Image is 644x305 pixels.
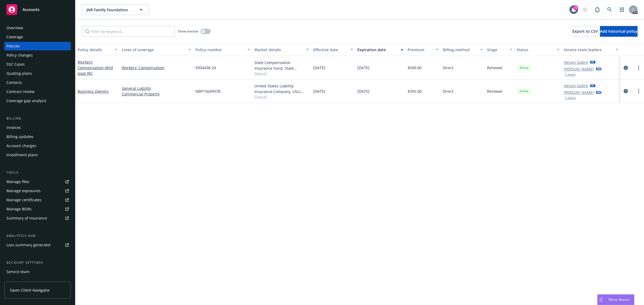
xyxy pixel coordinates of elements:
div: Premium [408,47,433,53]
span: Add historical policy [600,29,638,34]
span: [DATE] [313,65,325,70]
div: Coverage gap analysis [6,96,46,105]
span: NBP1564997B [195,88,220,94]
span: Accounts [23,8,39,12]
div: Manage certificates [6,196,42,204]
div: 72 [573,5,578,10]
div: Coverage [6,33,23,41]
div: Billing method [443,47,477,53]
a: Manage BORs [4,205,71,213]
div: Manage files [6,177,29,186]
div: SSC Cases [6,60,25,69]
button: Billing method [441,43,485,56]
div: Manage BORs [6,205,32,213]
span: $500.00 [408,65,422,70]
span: Show inactive [178,29,198,34]
div: Loss summary generator [6,241,51,249]
a: Workers' Compensation [78,59,113,76]
div: Service team [6,267,30,276]
a: Search [604,4,615,15]
a: Business Owners [78,89,109,94]
span: [DATE] [313,88,325,94]
button: Premium [405,43,441,56]
button: 1 more [565,96,576,99]
div: Overview [6,24,23,32]
span: Renewal [487,88,502,94]
span: 9304438-24 [195,65,216,70]
span: $395.00 [408,88,422,94]
span: Show all [254,94,309,99]
span: JNR Family Foundation [86,7,133,13]
div: United States Liability Insurance Company, USLI, CRC Group [254,83,309,94]
a: Start snowing [580,4,590,15]
a: Quoting plans [4,69,71,78]
a: Commercial Property [122,91,191,97]
div: Lines of coverage [122,47,185,53]
div: Expiration date [357,47,397,53]
a: Overview [4,24,71,32]
span: Direct [443,88,453,94]
a: Accounts [4,2,71,17]
a: Workers' Compensation [122,65,191,70]
div: Service team leaders [564,47,613,53]
div: Summary of insurance [6,214,47,222]
button: 1 more [565,73,576,76]
a: Manage exposures [4,187,71,195]
a: Contract review [4,87,71,96]
a: circleInformation [623,65,629,71]
div: Status [517,47,554,53]
a: Billing updates [4,132,71,141]
a: Sales relationships [4,277,71,285]
div: Invoices [6,123,21,132]
div: Market details [254,47,303,53]
button: Policy number [193,43,252,56]
span: Direct [443,65,453,70]
span: Renewal [487,65,502,70]
a: [PERSON_NAME] [564,90,594,95]
span: [DATE] [357,65,369,70]
button: Expiration date [355,43,405,56]
a: Installment plans [4,151,71,159]
button: Export to CSV [572,26,598,37]
input: Filter by keyword... [82,26,175,37]
button: Service team leaders [562,43,621,56]
a: Coverage [4,33,71,41]
button: Effective date [311,43,355,56]
div: Policy details [78,47,112,53]
a: Herani Gebre [564,59,588,65]
span: Active [519,89,529,94]
div: Billing [4,116,71,121]
div: Manage exposures [6,187,41,195]
a: Manage certificates [4,196,71,204]
div: Stage [487,47,506,53]
div: Billing updates [6,132,34,141]
a: Loss summary generator [4,241,71,249]
a: Coverage gap analysis [4,96,71,105]
span: Active [519,65,529,70]
div: Effective date [313,47,347,53]
div: Contacts [6,78,22,87]
a: Policy changes [4,51,71,59]
button: Status [514,43,562,56]
a: Herani Gebre [564,83,588,88]
div: Tools [4,170,71,175]
span: Export to CSV [572,29,598,34]
button: Market details [252,43,311,56]
div: Account charges [6,142,36,150]
button: Policy details [75,43,120,56]
div: Quoting plans [6,69,32,78]
a: General Liability [122,85,191,91]
div: Drag to move [598,295,604,305]
button: Add historical policy [600,26,638,37]
a: Switch app [617,4,627,15]
a: Account charges [4,142,71,150]
a: more [635,88,642,94]
a: Policies [4,42,71,50]
a: Report a Bug [592,4,603,15]
button: JNR Family Foundation [82,4,149,15]
span: Open Client Navigator [10,287,50,293]
div: Contract review [6,87,35,96]
a: Summary of insurance [4,214,71,222]
a: SSC Cases [4,60,71,69]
